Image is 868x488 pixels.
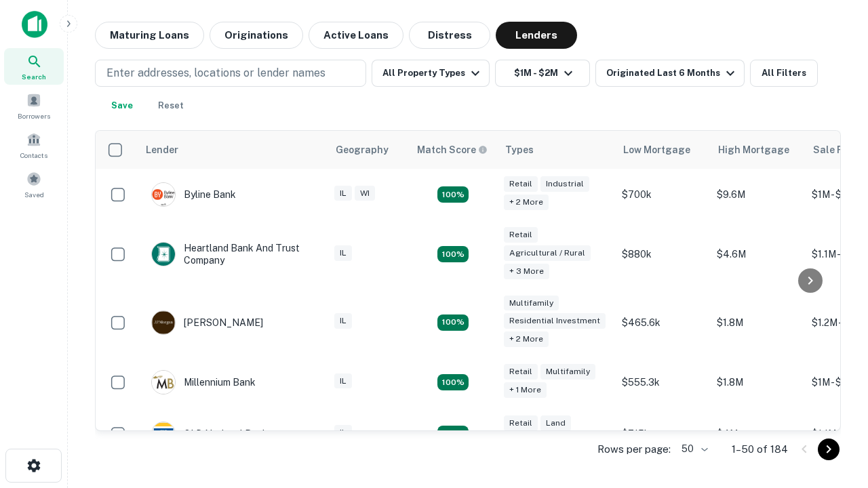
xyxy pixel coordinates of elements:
div: Multifamily [504,296,559,311]
td: $1.8M [710,357,805,408]
div: WI [355,186,375,201]
div: High Mortgage [718,142,789,158]
div: Low Mortgage [623,142,690,158]
img: picture [152,422,175,445]
a: Saved [4,166,64,203]
div: IL [334,425,352,441]
a: Contacts [4,127,64,163]
button: Maturing Loans [95,22,204,49]
div: Matching Properties: 27, hasApolloMatch: undefined [437,314,469,331]
button: Save your search to get updates of matches that match your search criteria. [100,92,144,119]
td: $880k [615,220,710,289]
img: picture [152,183,175,206]
th: High Mortgage [710,131,805,169]
button: Go to next page [818,439,840,460]
div: Land [540,415,571,431]
div: Retail [504,176,538,192]
div: Retail [504,415,538,431]
div: Byline Bank [151,182,236,207]
td: $715k [615,408,710,460]
td: $700k [615,169,710,220]
a: Search [4,48,64,85]
th: Types [497,131,615,169]
td: $4M [710,408,805,460]
button: Active Loans [309,22,403,49]
div: + 2 more [504,195,549,210]
div: Geography [336,142,389,158]
div: + 3 more [504,264,549,279]
button: Originated Last 6 Months [595,60,745,87]
div: + 1 more [504,382,547,398]
td: $1.8M [710,289,805,357]
div: Millennium Bank [151,370,256,394]
th: Geography [328,131,409,169]
div: IL [334,313,352,329]
button: $1M - $2M [495,60,590,87]
div: OLD National Bank [151,422,268,446]
div: Industrial [540,176,589,192]
img: capitalize-icon.png [22,11,47,38]
div: Capitalize uses an advanced AI algorithm to match your search with the best lender. The match sco... [417,142,488,157]
div: Matching Properties: 18, hasApolloMatch: undefined [437,426,469,442]
img: picture [152,243,175,266]
div: IL [334,245,352,261]
span: Search [22,71,46,82]
div: IL [334,373,352,389]
div: Matching Properties: 17, hasApolloMatch: undefined [437,246,469,262]
td: $9.6M [710,169,805,220]
img: picture [152,371,175,394]
th: Lender [138,131,328,169]
div: Matching Properties: 20, hasApolloMatch: undefined [437,186,469,203]
button: Reset [149,92,193,119]
button: Lenders [496,22,577,49]
div: + 2 more [504,331,549,347]
td: $555.3k [615,357,710,408]
div: Types [505,142,534,158]
a: Borrowers [4,87,64,124]
div: IL [334,186,352,201]
div: Agricultural / Rural [504,245,591,261]
span: Saved [24,189,44,200]
h6: Match Score [417,142,485,157]
button: All Property Types [372,60,490,87]
div: Heartland Bank And Trust Company [151,242,314,266]
th: Capitalize uses an advanced AI algorithm to match your search with the best lender. The match sco... [409,131,497,169]
div: [PERSON_NAME] [151,310,263,335]
td: $465.6k [615,289,710,357]
span: Contacts [20,150,47,161]
div: Retail [504,364,538,380]
button: Originations [210,22,303,49]
iframe: Chat Widget [800,380,868,445]
div: Lender [146,142,178,158]
button: All Filters [750,60,818,87]
div: Retail [504,227,538,243]
img: picture [152,311,175,334]
div: Multifamily [540,364,595,380]
div: 50 [676,439,710,459]
div: Originated Last 6 Months [606,65,738,81]
p: 1–50 of 184 [732,441,788,457]
button: Enter addresses, locations or lender names [95,60,366,87]
button: Distress [409,22,490,49]
th: Low Mortgage [615,131,710,169]
p: Rows per page: [597,441,671,457]
div: Matching Properties: 16, hasApolloMatch: undefined [437,374,469,390]
div: Residential Investment [504,313,606,329]
span: Borrowers [18,110,50,121]
p: Enter addresses, locations or lender names [106,65,325,81]
td: $4.6M [710,220,805,289]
